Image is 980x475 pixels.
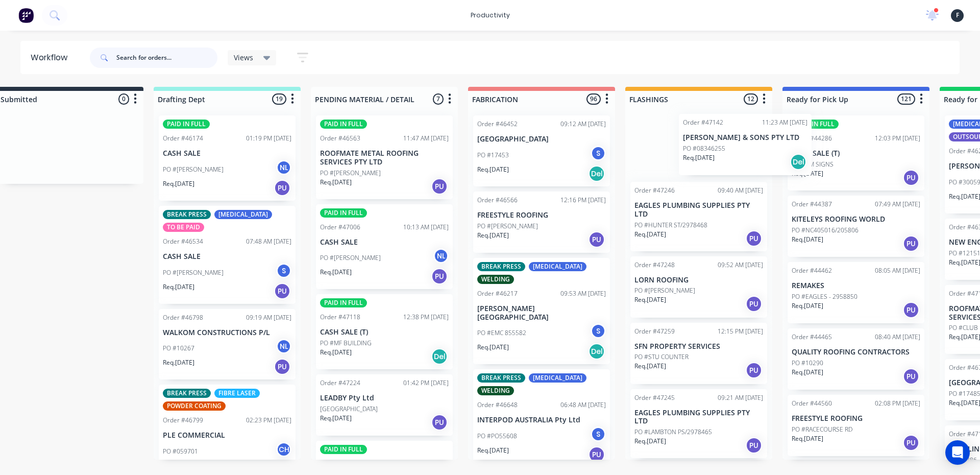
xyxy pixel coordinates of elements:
div: productivity [465,8,515,23]
span: F [956,11,959,20]
span: Views [234,52,253,63]
div: Open Intercom Messenger [945,440,970,465]
img: Factory [18,8,34,23]
div: Workflow [31,52,72,64]
input: Search for orders... [116,47,217,68]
